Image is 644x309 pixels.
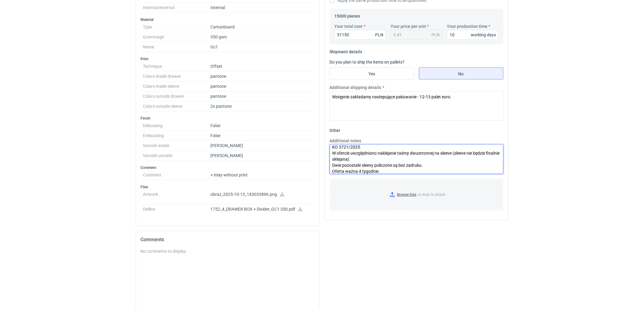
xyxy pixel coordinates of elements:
label: No [419,67,504,80]
div: PLN [432,32,440,38]
label: Additional notes [330,138,362,144]
label: Your price per unit [391,23,426,29]
textarea: Wstępnie zakładamy nastepujące pakowanie - 12-13 palet euro. [330,91,504,121]
label: Do you plan to ship the items on pallets? [330,60,405,64]
dd: Gc1 [211,42,312,52]
dt: Comment [143,170,211,180]
label: Additional shipping details [330,84,381,90]
dd: [PERSON_NAME] [211,141,312,151]
dd: Internal [211,3,312,13]
h3: Files [141,185,315,189]
dd: pantone [211,81,312,91]
dd: Cartonboard [211,22,312,32]
dt: Varnish inside [143,141,211,151]
dd: 350 gsm [211,32,312,42]
h3: Material [141,17,315,22]
dd: + inlay without print [211,170,312,180]
input: 0 [447,30,499,40]
div: PLN [375,32,384,38]
legend: 15000 pieces [335,11,360,18]
dt: Dieline [143,204,211,216]
dt: Grammage [143,32,211,42]
dt: Type [143,22,211,32]
h3: Finish [141,116,315,121]
dd: pantone [211,91,312,101]
dd: pantone [211,71,312,81]
dt: Internal/external [143,3,211,13]
dt: Colors outside sleeve [143,101,211,111]
p: obraz_2025-10-13_143033896.png [211,192,312,197]
h3: Comment [141,165,315,170]
p: 1752_4_DRAWER BOX + Divider_GC1 350.pdf [211,207,312,212]
textarea: KO 3721/2025. W ofercie uwzględniono naklejanie taśmy dwustronnej na sleeve (sleeve nie będzie fi... [330,144,504,174]
dt: Name [143,42,211,52]
dt: Colors outside drawer [143,91,211,101]
h2: Comments [141,236,315,243]
div: No comments to display [141,248,315,254]
div: working days [471,32,496,38]
label: Your total cost [335,23,363,29]
dt: Colors inside drawer [143,71,211,81]
dt: Artwork [143,189,211,204]
dt: Colors inside sleeve [143,81,211,91]
dd: False [211,121,312,131]
dd: 2x pantone [211,101,312,111]
h3: Print [141,57,315,61]
dd: [PERSON_NAME] [211,151,312,161]
dd: Offset [211,61,312,71]
legend: Shipment details [330,47,362,54]
dd: False [211,131,312,141]
dt: Varnish outside [143,151,211,161]
dt: Technique [143,61,211,71]
label: or drop to attach [330,179,503,210]
input: 0 [335,30,386,40]
label: Yes [330,67,414,80]
label: Your production time [447,23,488,29]
dt: Debossing [143,121,211,131]
dt: Embossing [143,131,211,141]
legend: Other [330,126,341,133]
